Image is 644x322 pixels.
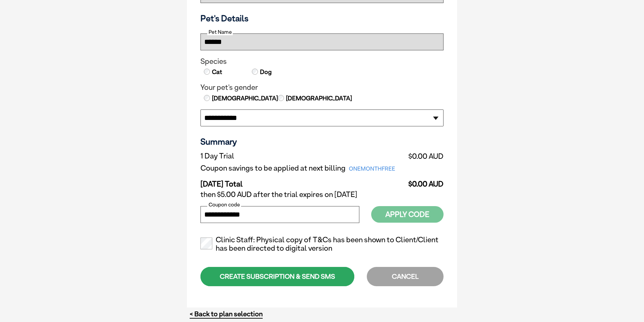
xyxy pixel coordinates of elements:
td: $0.00 AUD [406,174,444,189]
h3: Pet's Details [198,13,446,23]
div: CREATE SUBSCRIPTION & SEND SMS [200,267,354,286]
span: ONEMONTHFREE [345,164,399,174]
legend: Your pet's gender [200,83,444,92]
button: Apply Code [371,206,444,223]
td: [DATE] Total [200,174,406,189]
div: CANCEL [367,267,444,286]
td: then $5.00 AUD after the trial expires on [DATE] [200,189,444,201]
label: Coupon code [207,202,241,208]
td: 1 Day Trial [200,150,406,162]
label: Clinic Staff: Physical copy of T&Cs has been shown to Client/Client has been directed to digital ... [200,236,444,253]
td: Coupon savings to be applied at next billing [200,162,406,174]
a: < Back to plan selection [190,310,263,318]
td: $0.00 AUD [406,150,444,162]
h3: Summary [200,137,444,147]
legend: Species [200,57,444,66]
input: Clinic Staff: Physical copy of T&Cs has been shown to Client/Client has been directed to digital ... [200,238,212,249]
